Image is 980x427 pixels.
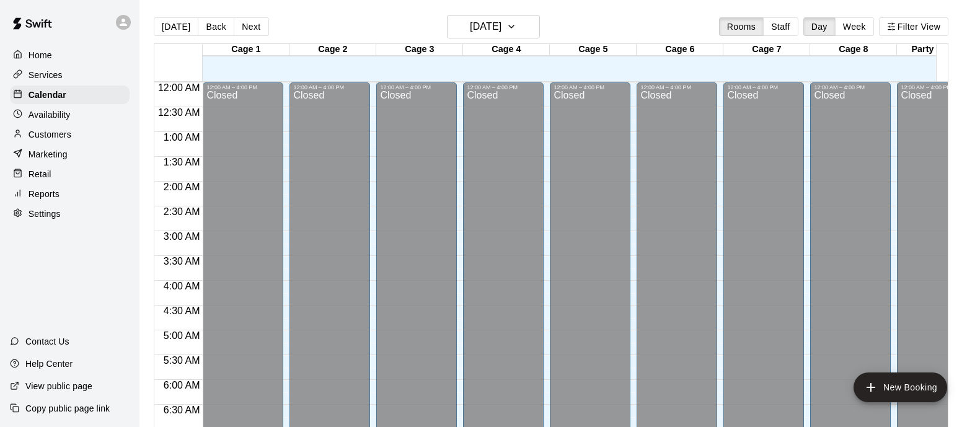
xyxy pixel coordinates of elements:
[554,84,627,90] div: 12:00 AM – 4:00 PM
[161,231,203,242] span: 3:00 AM
[29,168,51,180] p: Retail
[10,125,130,144] a: Customers
[10,86,130,104] a: Calendar
[835,17,874,36] button: Week
[879,17,948,36] button: Filter View
[161,355,203,366] span: 5:30 AM
[854,372,947,402] button: add
[723,44,810,56] div: Cage 7
[161,330,203,341] span: 5:00 AM
[293,84,366,90] div: 12:00 AM – 4:00 PM
[640,84,713,90] div: 12:00 AM – 4:00 PM
[637,44,723,56] div: Cage 6
[161,256,203,266] span: 3:30 AM
[901,84,974,90] div: 12:00 AM – 4:00 PM
[289,44,376,56] div: Cage 2
[380,84,453,90] div: 12:00 AM – 4:00 PM
[155,82,203,93] span: 12:00 AM
[155,107,203,118] span: 12:30 AM
[161,206,203,217] span: 2:30 AM
[161,132,203,143] span: 1:00 AM
[727,84,800,90] div: 12:00 AM – 4:00 PM
[29,69,63,81] p: Services
[467,84,540,90] div: 12:00 AM – 4:00 PM
[161,157,203,167] span: 1:30 AM
[10,105,130,124] a: Availability
[161,281,203,291] span: 4:00 AM
[161,380,203,390] span: 6:00 AM
[25,380,92,392] p: View public page
[154,17,198,36] button: [DATE]
[10,165,130,183] a: Retail
[25,335,69,348] p: Contact Us
[206,84,280,90] div: 12:00 AM – 4:00 PM
[463,44,550,56] div: Cage 4
[203,44,289,56] div: Cage 1
[10,185,130,203] a: Reports
[447,15,540,38] button: [DATE]
[10,66,130,84] a: Services
[29,49,52,61] p: Home
[550,44,637,56] div: Cage 5
[29,188,60,200] p: Reports
[161,306,203,316] span: 4:30 AM
[803,17,836,36] button: Day
[810,44,897,56] div: Cage 8
[470,18,501,35] h6: [DATE]
[10,145,130,164] a: Marketing
[25,402,110,415] p: Copy public page link
[29,148,68,161] p: Marketing
[29,208,61,220] p: Settings
[29,128,71,141] p: Customers
[234,17,268,36] button: Next
[814,84,887,90] div: 12:00 AM – 4:00 PM
[161,405,203,415] span: 6:30 AM
[10,205,130,223] a: Settings
[29,108,71,121] p: Availability
[719,17,764,36] button: Rooms
[161,182,203,192] span: 2:00 AM
[10,46,130,64] a: Home
[198,17,234,36] button: Back
[29,89,66,101] p: Calendar
[376,44,463,56] div: Cage 3
[763,17,798,36] button: Staff
[25,358,73,370] p: Help Center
